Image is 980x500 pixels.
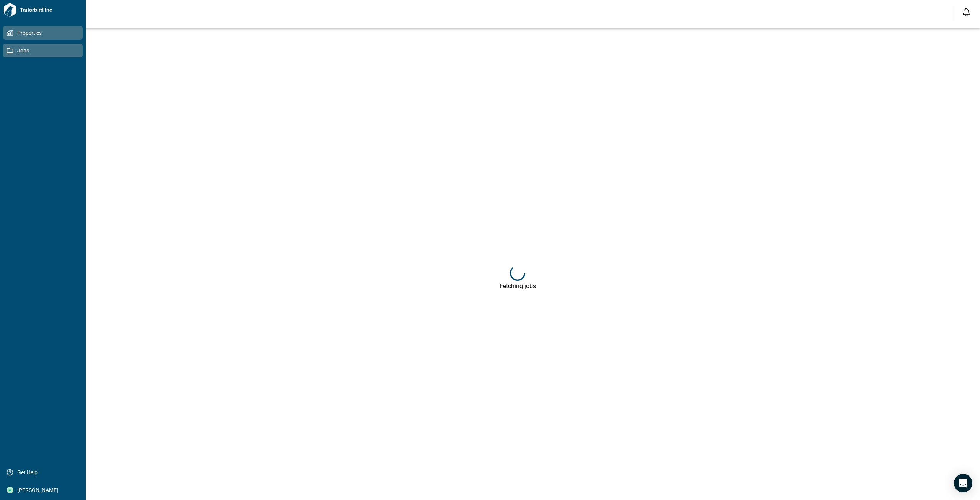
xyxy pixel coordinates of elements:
div: Fetching jobs [500,282,536,290]
span: Tailorbird Inc [17,6,83,14]
span: Get Help [13,469,75,476]
a: Properties [3,26,83,40]
button: Open notification feed [960,6,972,18]
span: [PERSON_NAME] [13,486,75,494]
span: Properties [13,29,75,37]
span: Jobs [13,47,75,54]
a: Jobs [3,44,83,57]
div: Open Intercom Messenger [954,474,972,492]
